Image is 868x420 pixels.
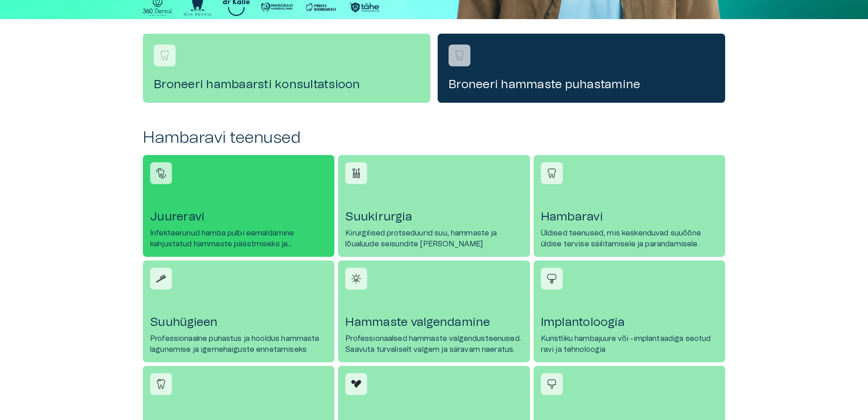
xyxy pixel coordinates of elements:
[154,77,419,92] h4: Broneeri hambaarsti konsultatsioon
[143,128,725,148] h2: Hambaravi teenused
[154,166,168,180] img: Juureravi icon
[345,228,522,250] p: Kirurgilised protseduurid suu, hammaste ja lõualuude seisundite [PERSON_NAME]
[541,210,718,224] h4: Hambaravi
[545,166,559,180] img: Hambaravi icon
[150,333,327,355] p: Professionaalne puhastus ja hooldus hammaste lagunemise ja igemehaiguste ennetamiseks
[154,272,168,285] img: Suuhügieen icon
[150,315,327,330] h4: Suuhügieen
[438,34,725,103] a: Navigate to service booking
[541,333,718,355] p: Kunstliku hambajuure või -implantaadiga seotud ravi ja tehnoloogia
[158,49,172,62] img: Broneeri hambaarsti konsultatsioon logo
[150,210,327,224] h4: Juureravi
[345,210,522,224] h4: Suukirurgia
[453,49,466,62] img: Broneeri hammaste puhastamine logo
[449,77,714,92] h4: Broneeri hammaste puhastamine
[545,272,559,285] img: Implantoloogia icon
[349,166,363,180] img: Suukirurgia icon
[150,228,327,250] p: Infekteerunud hamba pulbi eemaldamine kahjustatud hammaste päästmiseks ja taastamiseks
[345,315,522,330] h4: Hammaste valgendamine
[545,377,559,391] img: Igemete ravi icon
[541,228,718,250] p: Üldised teenused, mis keskenduvad suuõõne üldise tervise säilitamisele ja parandamisele
[541,315,718,330] h4: Implantoloogia
[143,34,430,103] a: Navigate to service booking
[349,377,363,391] img: Hammaste laminaadid icon
[154,377,168,391] img: Proteesimine icon
[345,333,522,355] p: Professionaalsed hammaste valgendusteenused. Saavuta turvaliselt valgem ja säravam naeratus.
[349,272,363,285] img: Hammaste valgendamine icon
